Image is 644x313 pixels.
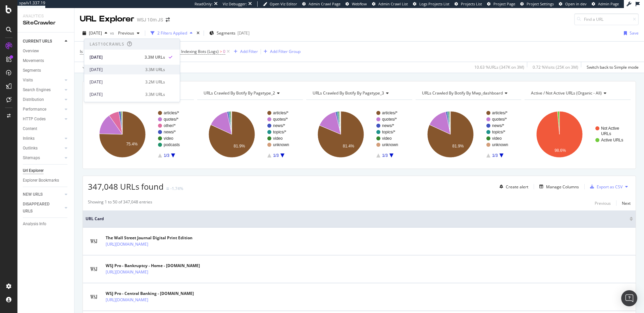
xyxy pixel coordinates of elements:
span: Active / Not Active URLs (organic - all) [531,90,602,96]
span: Previous [115,30,134,36]
div: A chart. [306,105,411,164]
div: arrow-right-arrow-left [166,17,170,22]
input: Find a URL [574,13,639,25]
text: news/* [492,123,504,128]
text: articles/* [164,111,179,115]
span: Webflow [352,1,367,6]
div: Distribution [23,96,44,103]
text: 1/3 [164,153,169,158]
img: main image [86,265,102,273]
text: unknown [273,142,289,147]
text: quotes/* [164,117,178,122]
div: Content [23,125,37,132]
span: Is Indexable [80,49,102,54]
div: 3.3M URLs [145,54,165,60]
span: > [220,49,222,54]
a: Open in dev [559,1,587,7]
text: unknown [382,142,398,147]
div: URL Explorer [80,13,134,25]
text: quotes/* [382,117,397,122]
span: URL Card [86,216,628,222]
button: Add Filter [231,48,258,56]
a: Admin Crawl Page [302,1,340,7]
div: WSJ Pro - Central Banking - [DOMAIN_NAME] [106,291,194,297]
div: Open Intercom Messenger [621,290,637,306]
a: Visits [23,77,63,84]
div: SiteCrawler [23,19,69,27]
div: CURRENT URLS [23,38,52,45]
svg: A chart. [197,105,302,164]
button: Switch back to Simple mode [584,62,639,73]
div: Sitemaps [23,154,40,162]
h4: URLs Crawled By Botify By pagetype_2 [202,88,297,99]
button: Manage Columns [537,183,579,191]
button: Previous [595,199,611,207]
span: 0 [223,47,225,56]
span: Segments [217,30,235,36]
div: Last 10 Crawls [90,41,124,47]
div: DISAPPEARED URLS [23,201,57,215]
div: times [195,30,201,37]
text: topics/* [492,130,505,134]
button: Save [621,28,639,39]
text: video [382,136,392,141]
a: Search Engines [23,86,63,93]
div: HTTP Codes [23,116,46,123]
div: Showing 1 to 50 of 347,048 entries [88,199,152,207]
a: [URL][DOMAIN_NAME] [106,297,148,303]
button: Apply [80,62,99,73]
a: Open Viz Editor [263,1,297,7]
span: Projects List [461,1,482,6]
div: Performance [23,106,46,113]
img: main image [86,237,102,246]
div: Search Engines [23,86,51,93]
text: news/* [382,123,394,128]
div: Segments [23,67,41,74]
text: quotes/* [492,117,507,122]
text: Active URLs [601,138,623,142]
text: 75.4% [126,142,138,146]
span: vs [110,30,115,36]
div: Previous [595,200,611,206]
a: Overview [23,48,69,55]
svg: A chart. [525,105,631,164]
span: Open in dev [565,1,587,6]
button: Export as CSV [587,181,623,192]
div: 10.63 % URLs ( 347K on 3M ) [474,64,524,70]
text: video [273,136,283,141]
button: 2 Filters Applied [148,28,195,39]
div: ReadOnly: [195,1,213,7]
svg: A chart. [88,105,193,164]
div: Switch back to Simple mode [587,64,639,70]
a: Logs Projects List [413,1,449,7]
span: Project Settings [527,1,554,6]
text: articles/* [382,111,397,115]
a: Sitemaps [23,154,63,162]
div: Explorer Bookmarks [23,177,59,184]
span: Logs Projects List [419,1,449,6]
a: HTTP Codes [23,116,63,123]
a: Project Settings [520,1,554,7]
div: NEW URLS [23,191,43,198]
div: Movements [23,57,44,64]
text: topics/* [382,130,395,134]
text: quotes/* [273,117,288,122]
text: video [492,136,502,141]
button: Next [622,199,631,207]
div: [DATE] [237,30,250,36]
span: Admin Page [598,1,619,6]
a: DISAPPEARED URLS [23,201,63,215]
h4: Active / Not Active URLs [530,88,625,99]
img: main image [86,293,102,301]
div: Create alert [506,184,528,190]
a: Explorer Bookmarks [23,177,69,184]
text: video [164,136,173,141]
div: WSJ Pro - Bankruptcy - Home - [DOMAIN_NAME] [106,263,200,269]
text: 81.9% [233,144,245,148]
a: Projects List [454,1,482,7]
a: Performance [23,106,63,113]
text: other/* [164,123,176,128]
text: unknown [492,142,508,147]
div: [DATE] [90,91,141,98]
